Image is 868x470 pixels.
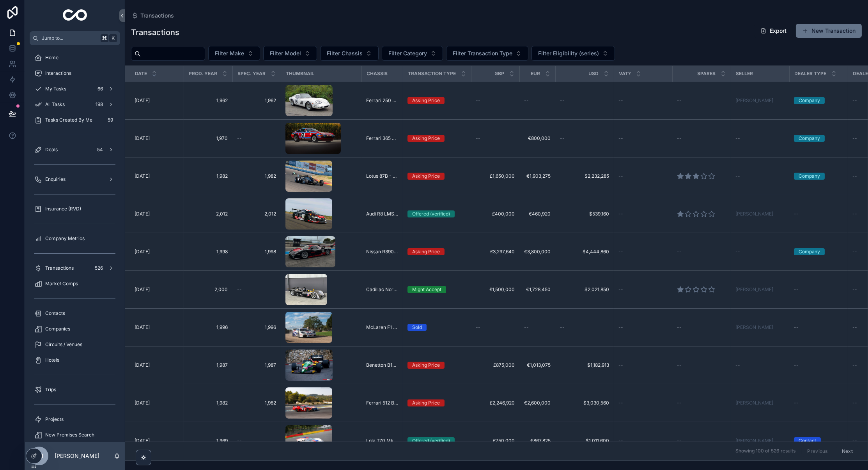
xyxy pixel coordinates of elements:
a: €3,800,000 [524,249,551,255]
span: -- [794,362,799,368]
a: Ferrari 365 GTB/4 Comp. - 13213 [366,135,398,141]
a: 1,998 [189,249,228,255]
span: [DATE] [135,286,150,293]
a: -- [618,324,668,330]
a: [PERSON_NAME] [735,324,773,330]
div: Asking Price [412,399,440,406]
span: -- [852,135,857,141]
img: 51425003947_356473cbae_b.jpg [285,312,332,343]
a: Asking Price [407,248,466,255]
div: 59 [105,115,115,125]
a: -- [237,286,276,293]
span: -- [794,286,799,293]
a: 1,962 [237,97,276,104]
span: Filter Make [215,49,244,57]
a: 1,982 [237,173,276,179]
span: [DATE] [135,135,150,141]
span: 1,982 [237,400,276,406]
span: Nissan R390 GT1 - R5 [366,249,398,255]
a: 1,996 [189,324,228,330]
span: [PERSON_NAME] [735,97,773,104]
a: Asking Price [407,173,466,180]
div: scrollable content [25,45,125,442]
span: Ferrari 250 GTO (Series 1) - 3729GT [366,97,398,104]
a: Market Comps [30,277,120,291]
span: Transactions [45,265,74,271]
a: Company [794,97,843,104]
a: [PERSON_NAME] [735,400,773,406]
span: -- [618,135,623,141]
img: Ferrari-512-BBLM-174842.jpg [285,387,332,419]
a: 2,012 [237,211,276,217]
span: -- [618,286,623,293]
a: -- [794,211,843,217]
span: -- [677,400,682,406]
a: -- [618,173,668,179]
span: -- [524,324,529,330]
span: -- [618,173,623,179]
div: Company [799,248,820,255]
a: $1,182,913 [560,362,609,368]
button: Jump to...K [30,31,120,45]
a: 1,996 [237,324,276,330]
a: Asking Price [407,399,466,406]
a: Insurance (RVD) [30,202,120,216]
div: Offered (verified) [412,210,450,217]
a: -- [560,324,609,330]
span: -- [237,286,242,293]
a: [DATE] [135,173,179,179]
span: $2,021,850 [560,286,609,293]
span: [DATE] [135,324,150,330]
span: All Tasks [45,101,65,108]
a: All Tasks198 [30,97,120,111]
a: 1,998 [237,249,276,255]
span: 1,987 [237,362,276,368]
span: -- [735,135,740,141]
a: -- [735,362,785,368]
span: -- [735,173,740,179]
a: My Tasks66 [30,82,120,96]
a: [DATE] [135,324,179,330]
div: 54 [95,145,105,154]
a: Company Metrics [30,231,120,246]
a: DSC03798.jpeg [285,198,357,230]
span: £3,297,640 [476,249,515,255]
a: -- [794,362,843,368]
a: 936173.jpg [285,350,357,381]
a: Feature-Ferrari-250-GTO-White.jpg [285,85,357,116]
span: -- [560,324,565,330]
span: €460,920 [524,211,551,217]
div: Asking Price [412,362,440,369]
button: Export [754,24,793,38]
a: [PERSON_NAME] [735,286,785,293]
img: App logo [63,9,87,22]
span: $2,232,285 [560,173,609,179]
img: Holtzman_Glen.jpg [285,161,332,192]
a: New Transaction [796,24,862,38]
button: Select Button [382,46,443,61]
span: -- [476,324,480,330]
div: Company [799,135,820,142]
a: 1,982 [189,400,228,406]
a: [PERSON_NAME] [735,211,773,217]
a: -- [560,135,609,141]
span: £2,246,920 [476,400,515,406]
a: -- [735,249,785,255]
span: 1,970 [189,135,228,141]
a: [PERSON_NAME] [735,211,785,217]
span: [DATE] [135,173,150,179]
a: Companies [30,322,120,336]
a: [DATE] [135,362,179,368]
span: Cadillac Northstar LMP01 - LMP-00-003 [366,286,398,293]
a: Interactions [30,66,120,80]
a: 2,012 [189,211,228,217]
a: Ferrari-512-BBLM-174842.jpg [285,387,357,419]
img: 936173.jpg [285,350,333,381]
div: 66 [95,84,105,94]
span: Lotus 87B - 87/3 [366,173,398,179]
a: Benetton B187 - B187-06 [366,362,398,368]
a: [DATE] [135,211,179,217]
